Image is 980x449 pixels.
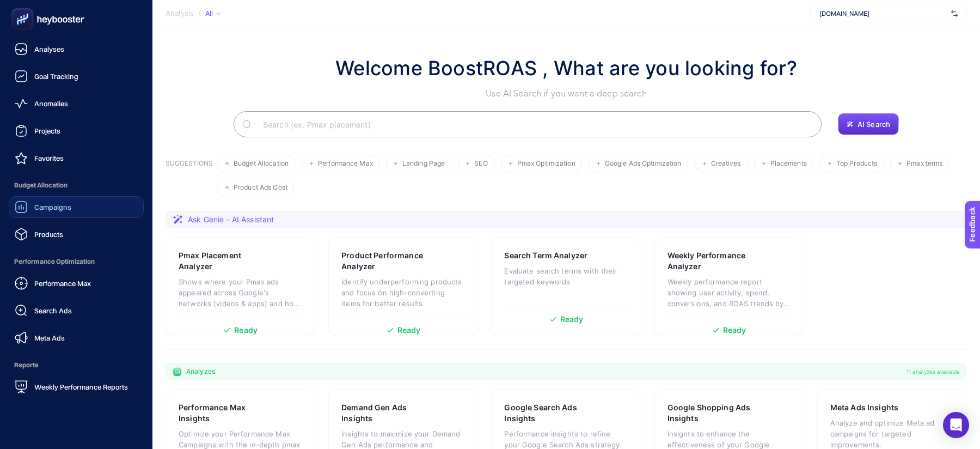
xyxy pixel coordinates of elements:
span: Products [34,230,63,239]
span: Reports [9,354,144,376]
span: Analyses [34,45,64,53]
a: Weekly Performance AnalyzerWeekly performance report showing user activity, spend, conversions, a... [654,237,804,336]
span: Ready [560,315,584,323]
a: Search Ads [9,300,144,321]
p: Weekly performance report showing user activity, spend, conversions, and ROAS trends by week. [667,276,791,309]
button: AI Search [838,113,899,135]
h3: Meta Ads Insights [830,402,898,413]
span: Product Ads Cost [234,184,287,192]
h3: Google Search Ads Insights [504,402,595,424]
span: Feedback [7,3,41,12]
h3: Pmax Placement Analyzer [179,250,268,272]
a: Products [9,223,144,245]
a: Weekly Performance Reports [9,376,144,398]
a: Goal Tracking [9,65,144,87]
img: svg%3e [951,8,958,19]
a: Meta Ads [9,327,144,349]
a: Projects [9,120,144,142]
span: Top Products [836,160,877,168]
span: Weekly Performance Reports [34,383,128,391]
a: Search Term AnalyzerEvaluate search terms with their targeted keywordsReady [491,237,641,336]
span: Performance Optimization [9,251,144,272]
span: Goal Tracking [34,72,78,81]
p: Use AI Search if you want a deep search [335,87,797,100]
span: Campaigns [34,203,71,211]
h3: Product Performance Analyzer [341,250,432,272]
p: Identify underperforming products and focus on high-converting items for better results. [341,276,465,309]
span: Budget Allocation [234,160,289,168]
a: Favorites [9,147,144,169]
span: Analysis [166,9,194,18]
h3: Performance Max Insights [179,402,268,424]
h1: Welcome BoostROAS , What are you looking for? [335,53,797,83]
a: Analyses [9,38,144,60]
p: Evaluate search terms with their targeted keywords [504,265,628,287]
div: Open Intercom Messenger [943,412,969,438]
span: AI Search [857,120,890,129]
p: Shows where your Pmax ads appeared across Google's networks (videos & apps) and how each placemen... [179,276,302,309]
h3: Search Term Analyzer [504,250,587,261]
span: Pmax Optimization [517,160,575,168]
span: Placements [770,160,807,168]
span: Projects [34,126,60,135]
span: Anomalies [34,99,68,108]
a: Performance Max [9,272,144,294]
span: Performance Max [34,279,91,288]
span: [DOMAIN_NAME] [819,9,947,18]
span: Creatives [711,160,741,168]
span: Google Ads Optimization [605,160,682,168]
span: Ready [723,326,746,334]
span: Ask Genie - AI Assistant [188,214,274,225]
span: / [198,9,201,17]
a: Pmax Placement AnalyzerShows where your Pmax ads appeared across Google's networks (videos & apps... [166,237,315,336]
h3: Demand Gen Ads Insights [341,402,431,424]
div: All [205,9,220,18]
span: Performance Max [318,160,373,168]
span: 11 analyzes available [906,367,960,376]
span: Budget Allocation [9,174,144,196]
span: Search Ads [34,306,72,315]
span: Analyzes [186,367,215,376]
span: Favorites [34,154,64,162]
a: Anomalies [9,93,144,114]
span: Meta Ads [34,333,65,342]
a: Product Performance AnalyzerIdentify underperforming products and focus on high-converting items ... [328,237,478,336]
h3: SUGGESTIONS [166,159,213,196]
span: Landing Page [402,160,445,168]
input: Search [254,109,813,139]
span: Ready [397,326,421,334]
span: Pmax terms [906,160,942,168]
span: Ready [234,326,258,334]
h3: Google Shopping Ads Insights [667,402,758,424]
span: SEO [474,160,487,168]
a: Campaigns [9,196,144,218]
h3: Weekly Performance Analyzer [667,250,758,272]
